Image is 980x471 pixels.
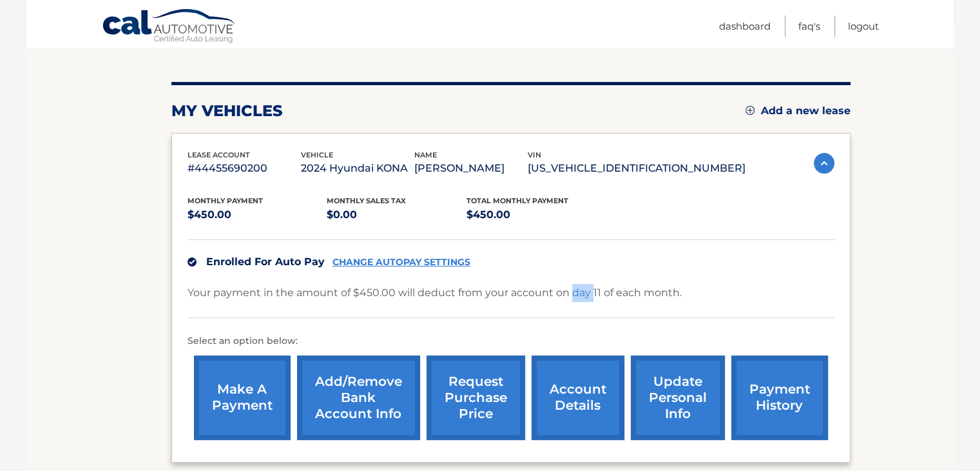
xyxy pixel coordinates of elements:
[301,150,333,159] span: vehicle
[187,284,682,302] p: Your payment in the amount of $450.00 will deduct from your account on day 11 of each month.
[731,356,828,440] a: payment history
[102,8,237,46] a: Cal Automotive
[814,153,834,174] img: accordion-active.svg
[414,159,528,177] p: [PERSON_NAME]
[187,159,301,177] p: #44455690200
[332,257,470,268] a: CHANGE AUTOPAY SETTINGS
[745,106,754,115] img: add.svg
[171,101,283,121] h2: my vehicles
[327,196,406,205] span: Monthly sales Tax
[466,196,568,205] span: Total Monthly Payment
[631,356,725,440] a: update personal info
[301,159,414,177] p: 2024 Hyundai KONA
[206,256,325,268] span: Enrolled For Auto Pay
[532,356,624,440] a: account details
[745,105,850,117] a: Add a new lease
[187,334,834,349] p: Select an option below:
[187,206,327,224] p: $450.00
[427,356,525,440] a: request purchase price
[187,150,250,159] span: lease account
[194,356,291,440] a: make a payment
[187,257,197,266] img: check.svg
[528,150,541,159] span: vin
[528,159,745,177] p: [US_VEHICLE_IDENTIFICATION_NUMBER]
[848,15,879,37] a: Logout
[798,15,820,37] a: FAQ's
[187,196,263,205] span: Monthly Payment
[414,150,437,159] span: name
[719,15,771,37] a: Dashboard
[466,206,606,224] p: $450.00
[327,206,466,224] p: $0.00
[297,356,420,440] a: Add/Remove bank account info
